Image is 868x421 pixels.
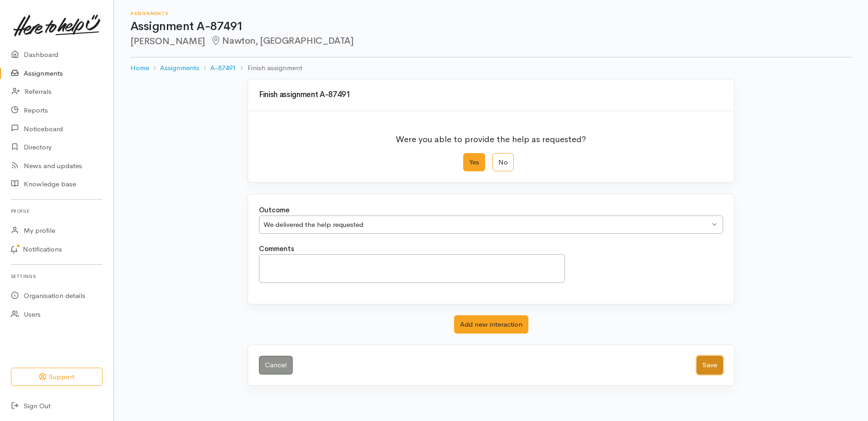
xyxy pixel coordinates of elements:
label: Comments [259,244,294,254]
label: Outcome [259,205,289,216]
label: Yes [463,153,485,172]
h6: Settings [11,270,103,282]
label: No [492,153,514,172]
span: Nawton, [GEOGRAPHIC_DATA] [211,35,354,46]
li: Finish assignment [236,63,302,73]
a: Home [130,63,149,73]
button: Save [697,356,723,375]
h1: Assignment A-87491 [130,20,852,33]
nav: breadcrumb [130,57,852,79]
h2: [PERSON_NAME] [130,36,852,46]
button: Add new interaction [454,315,528,334]
button: Support [11,368,103,386]
a: Assignments [160,63,199,73]
h3: Finish assignment A-87491 [259,91,723,99]
p: Were you able to provide the help as requested? [396,128,586,146]
h6: Assignments [130,11,852,16]
div: We delivered the help requested [263,220,710,230]
a: A-87491 [210,63,236,73]
h6: Profile [11,205,103,217]
a: Cancel [259,356,293,375]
